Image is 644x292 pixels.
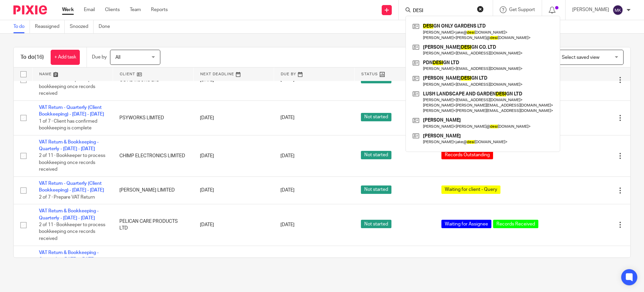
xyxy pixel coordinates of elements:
[105,6,120,13] a: Clients
[13,20,30,33] a: To do
[39,154,105,172] span: 2 of 11 · Bookkeeper to process bookkeeping once records received
[280,116,294,120] span: [DATE]
[39,77,105,96] span: 2 of 11 · Bookkeeper to process bookkeeping once records received
[99,20,115,33] a: Done
[39,250,105,276] a: VAT Return & Bookkeeping - Quarterly - [DATE] - [DATE] - FINAL VAT RETURN - client has deregister...
[361,220,391,228] span: Not started
[193,204,274,246] td: [DATE]
[20,54,44,61] h1: To do
[441,185,500,194] span: Waiting for client - Query
[361,113,391,121] span: Not started
[280,154,294,158] span: [DATE]
[361,151,391,159] span: Not started
[113,177,193,204] td: [PERSON_NAME] LIMITED
[441,151,493,159] span: Records Outstanding
[441,220,491,228] span: Waiting for Assignee
[39,181,104,193] a: VAT Return - Quarterly (Client Bookkeeping) - [DATE] - [DATE]
[361,185,391,194] span: Not started
[115,55,120,60] span: All
[62,6,74,13] a: Work
[151,6,168,13] a: Reports
[35,20,65,33] a: Reassigned
[193,100,274,135] td: [DATE]
[39,209,99,220] a: VAT Return & Bookkeeping - Quarterly - [DATE] - [DATE]
[562,55,599,60] span: Select saved view
[280,222,294,227] span: [DATE]
[13,5,47,14] img: Pixie
[39,105,104,117] a: VAT Return - Quarterly (Client Bookkeeping) - [DATE] - [DATE]
[193,135,274,176] td: [DATE]
[477,6,484,12] button: Clear
[280,78,294,82] span: [DATE]
[39,140,99,151] a: VAT Return & Bookkeeping - Quarterly - [DATE] - [DATE]
[113,204,193,246] td: PELICAN CARE PRODUCTS LTD
[509,7,535,12] span: Get Support
[612,5,623,15] img: svg%3E
[280,188,294,193] span: [DATE]
[39,195,95,200] span: 2 of 7 · Prepare VAT Return
[70,20,94,33] a: Snoozed
[92,54,107,60] p: Due by
[493,220,538,228] span: Records Received
[113,135,193,176] td: CHIMP ELECTRONICS LIMITED
[39,119,97,131] span: 1 of 7 · Client has confirmed bookkeeping is complete
[193,177,274,204] td: [DATE]
[35,54,44,60] span: (16)
[412,8,473,14] input: Search
[130,6,141,13] a: Team
[39,222,105,241] span: 2 of 11 · Bookkeeper to process bookkeeping once records received
[572,6,609,13] p: [PERSON_NAME]
[113,100,193,135] td: PSYWORKS LIMITED
[51,50,80,65] a: + Add task
[84,6,95,13] a: Email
